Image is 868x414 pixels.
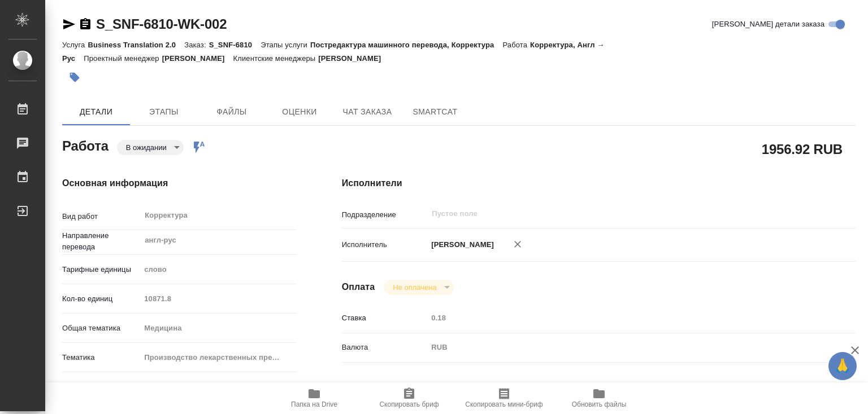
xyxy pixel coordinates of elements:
[342,342,428,353] p: Валюта
[379,400,439,408] span: Скопировать бриф
[62,230,140,253] p: Направление перевода
[62,41,88,49] p: Услуга
[62,65,87,90] button: Добавить тэг
[62,177,297,190] h4: Основная информация
[828,352,857,380] button: 🙏
[427,338,813,357] div: RUB
[572,400,627,408] span: Обновить файлы
[408,105,462,119] span: SmartCat
[62,211,140,222] p: Вид работ
[62,293,140,305] p: Кол-во единиц
[552,382,646,414] button: Обновить файлы
[427,239,494,250] p: [PERSON_NAME]
[62,135,108,155] h2: Работа
[342,381,856,394] h4: Дополнительно
[69,105,123,119] span: Детали
[62,323,140,334] p: Общая тематика
[272,105,327,119] span: Оценки
[162,54,233,63] p: [PERSON_NAME]
[340,105,394,119] span: Чат заказа
[117,140,184,155] div: В ожидании
[502,41,530,49] p: Работа
[62,264,140,275] p: Тарифные единицы
[505,232,530,257] button: Удалить исполнителя
[362,382,457,414] button: Скопировать бриф
[137,105,191,119] span: Этапы
[62,352,140,363] p: Тематика
[140,260,296,279] div: слово
[140,348,296,367] div: Производство лекарственных препаратов
[267,382,362,414] button: Папка на Drive
[261,41,310,49] p: Этапы услуги
[465,400,542,408] span: Скопировать мини-бриф
[233,54,319,63] p: Клиентские менеджеры
[318,54,389,63] p: [PERSON_NAME]
[205,105,259,119] span: Файлы
[342,177,856,190] h4: Исполнители
[209,41,261,49] p: S_SNF-6810
[123,143,170,152] button: В ожидании
[833,354,852,378] span: 🙏
[291,400,337,408] span: Папка на Drive
[84,54,162,63] p: Проектный менеджер
[427,310,813,326] input: Пустое поле
[389,283,440,292] button: Не оплачена
[79,17,92,31] button: Скопировать ссылку
[342,280,375,294] h4: Оплата
[431,207,786,221] input: Пустое поле
[88,41,184,49] p: Business Translation 2.0
[62,17,76,31] button: Скопировать ссылку для ЯМессенджера
[96,16,227,32] a: S_SNF-6810-WK-002
[184,41,209,49] p: Заказ:
[140,319,296,338] div: Медицина
[140,290,296,307] input: Пустое поле
[342,239,428,250] p: Исполнитель
[310,41,502,49] p: Постредактура машинного перевода, Корректура
[342,209,428,221] p: Подразделение
[342,312,428,324] p: Ставка
[762,139,843,158] h2: 1956.92 RUB
[457,382,552,414] button: Скопировать мини-бриф
[712,19,824,30] span: [PERSON_NAME] детали заказа
[79,381,150,393] span: Нотариальный заказ
[384,280,453,295] div: В ожидании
